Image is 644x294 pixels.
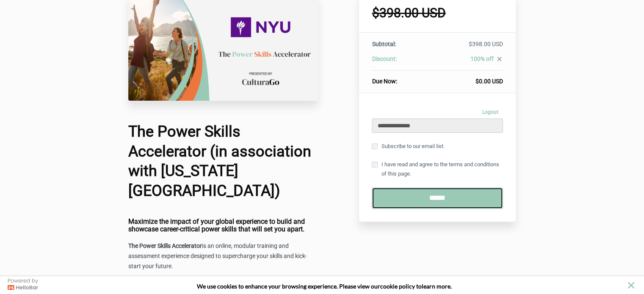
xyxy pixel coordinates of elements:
h4: Maximize the impact of your global experience to build and showcase career-critical power skills ... [128,218,318,233]
h1: The Power Skills Accelerator (in association with [US_STATE][GEOGRAPHIC_DATA]) [128,122,318,201]
label: Subscribe to our email list. [372,142,444,151]
strong: to [416,283,422,290]
span: Subtotal: [372,41,395,47]
span: 100% off [470,55,494,62]
input: Subscribe to our email list. [372,143,378,149]
h1: $398.00 USD [372,7,503,19]
th: Discount: [372,55,427,71]
strong: The Power Skills Accelerator [128,242,202,249]
a: cookie policy [380,283,415,290]
th: Due Now: [372,71,427,86]
td: $398.00 USD [427,40,503,55]
p: is an online, modular training and assessment experience designed to supercharge your skills and ... [128,241,318,272]
span: learn more. [422,283,452,290]
i: close [496,55,503,63]
label: I have read and agree to the terms and conditions of this page. [372,160,503,179]
a: close [494,55,503,65]
input: I have read and agree to the terms and conditions of this page. [372,162,378,168]
span: We use cookies to enhance your browsing experience. Please view our [197,283,380,290]
button: close [626,280,636,291]
span: $0.00 USD [475,78,503,85]
a: Logout [478,106,503,118]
